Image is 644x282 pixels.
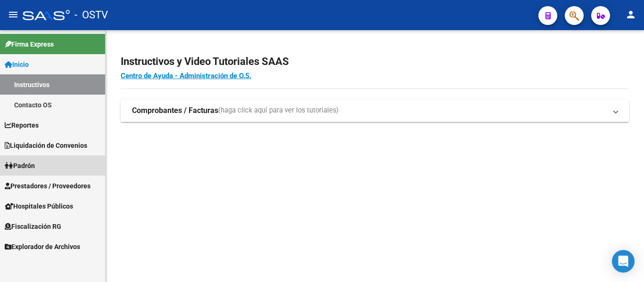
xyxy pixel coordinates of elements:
[625,9,636,20] mat-icon: person
[5,201,73,211] span: Hospitales Públicos
[5,120,39,130] span: Reportes
[121,72,251,80] a: Centro de Ayuda - Administración de O.S.
[8,9,19,20] mat-icon: menu
[612,250,635,273] div: Open Intercom Messenger
[5,221,61,232] span: Fiscalización RG
[121,99,629,122] mat-expansion-panel-header: Comprobantes / Facturas(haga click aquí para ver los tutoriales)
[5,242,80,252] span: Explorador de Archivos
[5,161,35,171] span: Padrón
[121,53,629,71] h2: Instructivos y Video Tutoriales SAAS
[5,140,87,151] span: Liquidación de Convenios
[132,105,218,116] strong: Comprobantes / Facturas
[74,5,108,25] span: - OSTV
[5,181,91,191] span: Prestadores / Proveedores
[218,105,339,116] span: (haga click aquí para ver los tutoriales)
[5,59,29,70] span: Inicio
[5,39,54,49] span: Firma Express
